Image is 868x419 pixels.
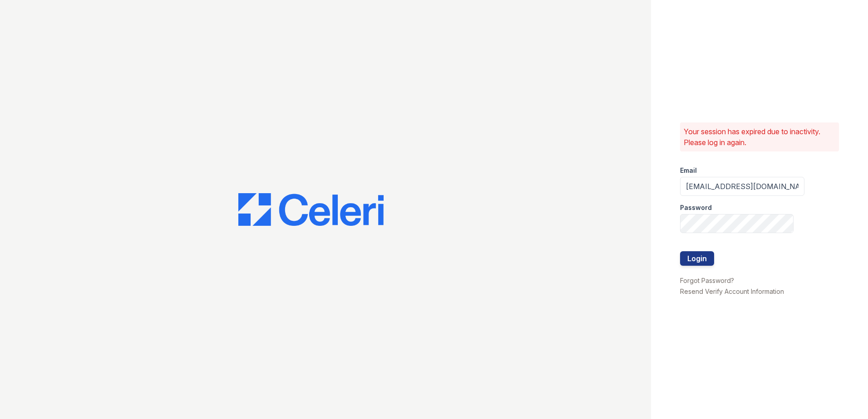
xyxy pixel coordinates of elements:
[680,203,712,212] label: Password
[238,193,384,226] img: CE_Logo_Blue-a8612792a0a2168367f1c8372b55b34899dd931a85d93a1a3d3e32e68fde9ad4.png
[680,277,734,284] a: Forgot Password?
[680,251,714,266] button: Login
[680,166,697,175] label: Email
[684,126,835,148] p: Your session has expired due to inactivity. Please log in again.
[680,287,784,295] a: Resend Verify Account Information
